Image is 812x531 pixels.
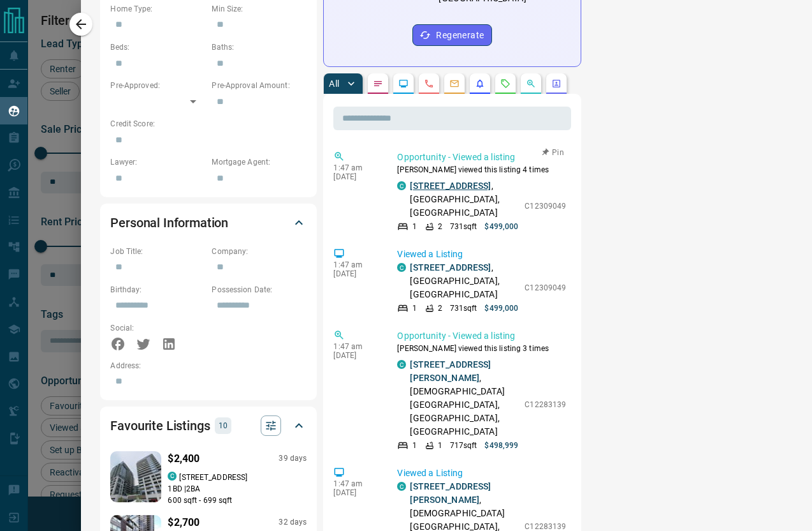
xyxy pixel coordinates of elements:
[110,246,205,257] p: Job Title:
[397,482,406,491] div: condos.ca
[212,3,307,15] p: Min Size:
[110,156,205,168] p: Lawyer:
[212,284,307,295] p: Possession Date:
[397,263,406,272] div: condos.ca
[410,481,491,505] a: [STREET_ADDRESS][PERSON_NAME]
[110,3,205,15] p: Home Type:
[484,440,518,451] p: $498,999
[450,303,477,314] p: 731 sqft
[179,472,247,483] p: [STREET_ADDRESS]
[168,472,177,481] div: condos.ca
[397,329,566,343] p: Opportunity - Viewed a listing
[525,200,566,212] p: C12309049
[110,410,307,441] div: Favourite Listings10
[110,284,205,295] p: Birthday:
[333,172,378,181] p: [DATE]
[438,221,442,232] p: 2
[534,147,571,158] button: Pin
[412,440,417,451] p: 1
[168,451,199,467] p: $2,400
[397,343,566,354] p: [PERSON_NAME] viewed this listing 3 times
[212,156,307,168] p: Mortgage Agent:
[424,79,434,89] svg: Calls
[450,440,477,451] p: 717 sqft
[397,164,566,176] p: [PERSON_NAME] viewed this listing 4 times
[279,453,307,464] p: 39 days
[438,303,442,314] p: 2
[551,79,562,89] svg: Agent Actions
[168,515,199,530] p: $2,700
[412,24,492,46] button: Regenerate
[397,181,406,190] div: condos.ca
[333,260,378,269] p: 1:47 am
[484,221,518,232] p: $499,000
[526,79,536,89] svg: Opportunities
[525,399,566,410] p: C12283139
[412,221,417,232] p: 1
[450,221,477,232] p: 731 sqft
[373,79,383,89] svg: Notes
[168,483,307,495] p: 1 BD | 2 BA
[110,449,307,506] a: Favourited listing$2,40039 dayscondos.ca[STREET_ADDRESS]1BD |2BA600 sqft - 699 sqft
[279,517,307,528] p: 32 days
[397,360,406,369] div: condos.ca
[397,467,566,480] p: Viewed a Listing
[110,80,205,91] p: Pre-Approved:
[110,322,205,334] p: Social:
[110,213,228,233] h2: Personal Information
[110,360,307,371] p: Address:
[110,415,210,436] h2: Favourite Listings
[333,488,378,497] p: [DATE]
[475,79,485,89] svg: Listing Alerts
[333,479,378,488] p: 1:47 am
[333,163,378,172] p: 1:47 am
[410,261,518,301] p: , [GEOGRAPHIC_DATA], [GEOGRAPHIC_DATA]
[412,303,417,314] p: 1
[410,262,491,273] a: [STREET_ADDRESS]
[219,419,228,433] p: 10
[333,351,378,360] p: [DATE]
[397,151,566,164] p: Opportunity - Viewed a listing
[449,79,460,89] svg: Emails
[110,207,307,238] div: Personal Information
[500,79,511,89] svg: Requests
[484,303,518,314] p: $499,000
[410,181,491,191] a: [STREET_ADDRESS]
[212,80,307,91] p: Pre-Approval Amount:
[99,451,172,502] img: Favourited listing
[438,440,442,451] p: 1
[333,269,378,278] p: [DATE]
[333,342,378,351] p: 1:47 am
[410,359,491,383] a: [STREET_ADDRESS][PERSON_NAME]
[212,246,307,257] p: Company:
[398,79,409,89] svg: Lead Browsing Activity
[397,248,566,261] p: Viewed a Listing
[410,179,518,220] p: , [GEOGRAPHIC_DATA], [GEOGRAPHIC_DATA]
[168,495,307,506] p: 600 sqft - 699 sqft
[212,41,307,53] p: Baths:
[329,79,339,88] p: All
[110,41,205,53] p: Beds:
[410,358,518,438] p: , [DEMOGRAPHIC_DATA][GEOGRAPHIC_DATA], [GEOGRAPHIC_DATA], [GEOGRAPHIC_DATA]
[525,282,566,294] p: C12309049
[110,118,307,130] p: Credit Score:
